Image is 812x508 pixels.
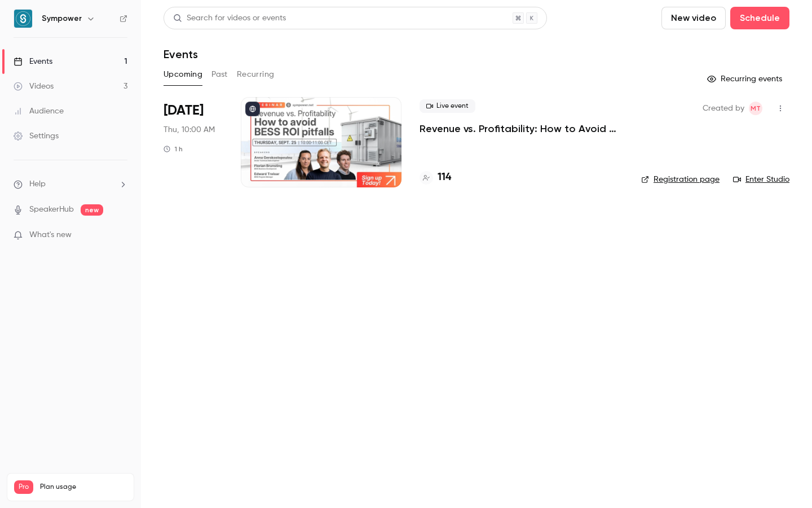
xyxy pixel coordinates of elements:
[661,7,726,29] button: New video
[641,174,720,185] a: Registration page
[733,174,789,185] a: Enter Studio
[173,12,286,24] div: Search for videos or events
[29,204,74,216] a: SpeakerHub
[14,130,59,142] div: Settings
[164,144,183,154] div: 1 h
[14,480,33,494] span: Pro
[164,102,204,120] span: [DATE]
[14,106,64,117] div: Audience
[14,56,52,67] div: Events
[749,102,762,115] span: Manon Thomas
[164,47,198,61] h1: Events
[420,122,623,135] a: Revenue vs. Profitability: How to Avoid [PERSON_NAME] ROI Pitfalls
[164,124,215,135] span: Thu, 10:00 AM
[14,10,32,28] img: Sympower
[14,178,127,190] li: help-dropdown-opener
[420,99,475,113] span: Live event
[211,65,228,84] button: Past
[751,102,761,115] span: MT
[420,170,451,185] a: 114
[29,178,46,190] span: Help
[81,204,103,216] span: new
[164,97,223,187] div: Sep 25 Thu, 10:00 AM (Europe/Amsterdam)
[40,483,127,492] span: Plan usage
[14,81,54,92] div: Videos
[42,13,82,24] h6: Sympower
[114,230,127,240] iframe: Noticeable Trigger
[702,70,789,88] button: Recurring events
[29,229,72,241] span: What's new
[237,65,275,84] button: Recurring
[703,102,744,115] span: Created by
[730,7,789,29] button: Schedule
[164,65,202,84] button: Upcoming
[438,170,451,185] h4: 114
